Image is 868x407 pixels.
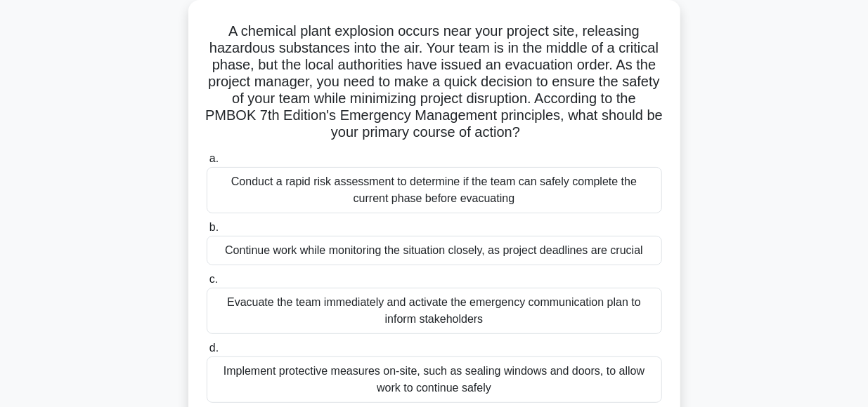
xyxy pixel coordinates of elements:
span: c. [209,273,218,285]
div: Evacuate the team immediately and activate the emergency communication plan to inform stakeholders [207,288,662,334]
div: Implement protective measures on-site, such as sealing windows and doors, to allow work to contin... [207,356,662,403]
h5: A chemical plant explosion occurs near your project site, releasing hazardous substances into the... [205,22,663,142]
div: Continue work while monitoring the situation closely, as project deadlines are crucial [207,236,662,265]
span: d. [209,342,219,354]
span: b. [209,221,219,233]
div: Conduct a rapid risk assessment to determine if the team can safely complete the current phase be... [207,167,662,213]
span: a. [209,152,219,164]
